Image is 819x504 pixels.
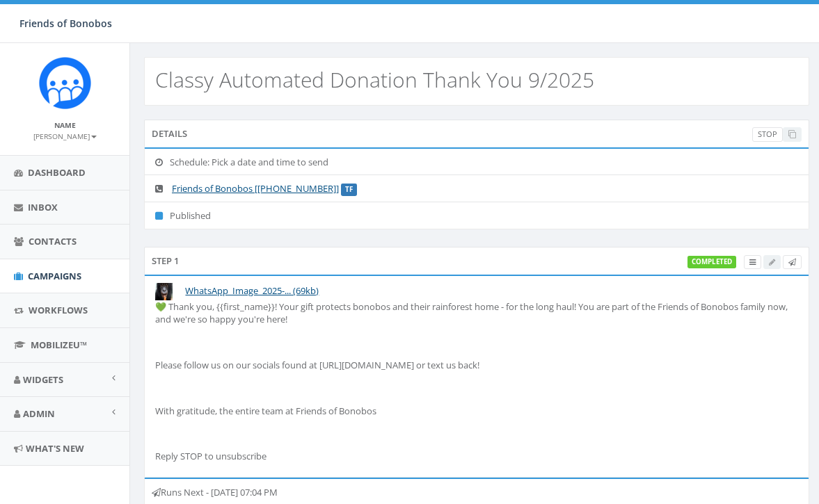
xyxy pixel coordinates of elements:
[28,166,86,179] span: Dashboard
[19,17,112,30] span: Friends of Bonobos
[23,407,55,420] span: Admin
[144,247,809,275] div: Step 1
[788,257,796,267] span: Send Test Message
[155,405,798,418] p: With gratitude, the entire team at Friends of Bonobos
[145,202,809,229] li: Published
[33,129,97,142] a: [PERSON_NAME]
[155,68,594,91] h2: Classy Automated Donation Thank You 9/2025
[155,359,798,372] p: Please follow us on our socials found at [URL][DOMAIN_NAME] or text us back!
[155,158,170,167] i: Schedule: Pick a date and time to send
[172,182,339,195] a: Friends of Bonobos [[PHONE_NUMBER]]
[749,257,756,267] span: View Campaign Delivery Statistics
[29,235,77,247] span: Contacts
[28,201,58,213] span: Inbox
[155,211,170,220] i: Published
[341,184,357,196] label: TF
[155,450,798,463] p: Reply STOP to unsubscribe
[752,127,783,142] a: Stop
[33,131,97,141] small: [PERSON_NAME]
[23,373,63,386] span: Widgets
[155,300,798,326] p: 💚 Thank you, {{first_name}}! Your gift protects bonobos and their rainforest home - for the long ...
[144,120,809,147] div: Details
[687,256,736,268] label: completed
[39,57,91,109] img: Rally_Corp_Icon.png
[145,149,809,176] li: Schedule: Pick a date and time to send
[185,284,319,297] a: WhatsApp_Image_2025-... (69kb)
[26,442,84,455] span: What's New
[31,339,87,351] span: MobilizeU™
[54,120,76,130] small: Name
[28,270,81,282] span: Campaigns
[29,304,88,316] span: Workflows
